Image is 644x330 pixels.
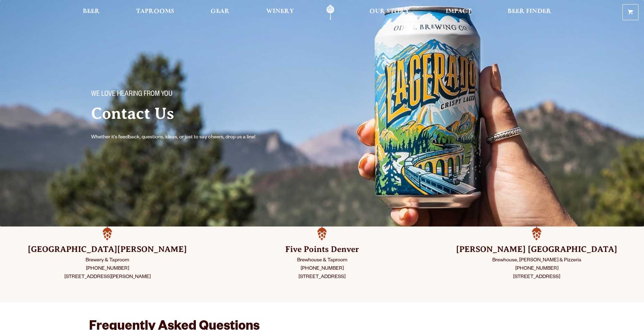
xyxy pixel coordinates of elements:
[503,5,556,20] a: Beer Finder
[206,5,234,20] a: Gear
[210,9,230,14] span: Gear
[447,256,627,282] p: Brewhouse, [PERSON_NAME] & Pizzeria [PHONE_NUMBER] [STREET_ADDRESS]
[232,244,412,255] h3: Five Points Denver
[232,256,412,282] p: Brewhouse & Taproom [PHONE_NUMBER] [STREET_ADDRESS]
[369,9,410,14] span: Our Story
[83,9,100,14] span: Beer
[365,5,414,20] a: Our Story
[266,9,294,14] span: Winery
[132,5,179,20] a: Taprooms
[91,90,173,99] span: We love hearing from you
[91,133,269,142] p: Whether it’s feedback, questions, ideas, or just to say cheers, drop us a line!
[508,9,551,14] span: Beer Finder
[136,9,174,14] span: Taprooms
[78,5,104,20] a: Beer
[262,5,299,20] a: Winery
[446,9,471,14] span: Impact
[447,244,627,255] h3: [PERSON_NAME] [GEOGRAPHIC_DATA]
[441,5,476,20] a: Impact
[17,244,197,255] h3: [GEOGRAPHIC_DATA][PERSON_NAME]
[317,5,343,20] a: Odell Home
[91,105,308,122] h2: Contact Us
[17,256,197,282] p: Brewery & Taproom [PHONE_NUMBER] [STREET_ADDRESS][PERSON_NAME]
